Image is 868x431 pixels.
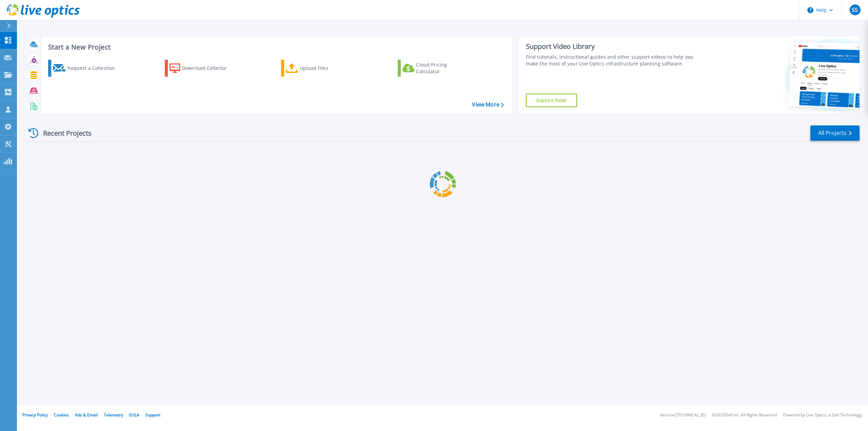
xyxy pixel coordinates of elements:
div: Upload Files [300,61,354,75]
li: Powered by Live Optics, a Dell Technology [783,413,862,417]
div: Find tutorials, instructional guides and other support videos to help you make the most of your L... [526,54,702,67]
a: Cookies [54,412,69,418]
span: SS [852,7,858,13]
a: Explore Now! [526,94,577,107]
a: Support [145,412,160,418]
a: Telemetry [104,412,123,418]
div: Recent Projects [26,125,101,141]
div: Support Video Library [526,42,702,51]
li: © 2025 Dell Inc. All Rights Reserved [712,413,777,417]
div: Download Collector [182,61,236,75]
a: Request a Collection [48,60,124,77]
a: Upload Files [281,60,357,77]
a: View More [472,101,504,108]
div: Request a Collection [67,61,122,75]
li: Version: [TECHNICAL_ID] [660,413,706,417]
a: Ads & Email [75,412,98,418]
a: All Projects [810,125,860,141]
h3: Start a New Project [48,43,504,51]
a: Cloud Pricing Calculator [398,60,473,77]
div: Cloud Pricing Calculator [416,61,470,75]
a: Privacy Policy [22,412,48,418]
a: Download Collector [165,60,240,77]
a: EULA [129,412,139,418]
